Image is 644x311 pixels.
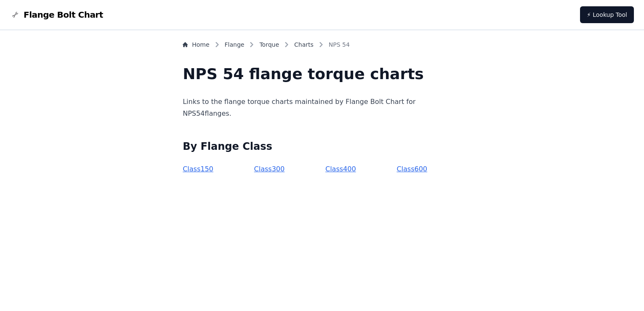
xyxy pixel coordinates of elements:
a: Class150 [183,165,213,173]
a: Torque [259,40,279,49]
nav: Breadcrumb [183,40,461,52]
img: Flange Bolt Chart Logo [10,10,20,20]
h1: NPS 54 flange torque charts [183,66,461,82]
a: Class600 [397,165,427,173]
a: Class400 [325,165,356,173]
a: Charts [294,40,314,49]
a: ⚡ Lookup Tool [580,6,634,23]
a: Flange Bolt Chart LogoFlange Bolt Chart [10,9,103,21]
h2: By Flange Class [183,140,461,153]
span: NPS 54 [329,40,350,49]
a: Class300 [254,165,285,173]
a: Home [183,40,209,49]
p: Links to the flange torque charts maintained by Flange Bolt Chart for NPS 54 flanges. [183,96,461,120]
a: Flange [225,40,245,49]
span: Flange Bolt Chart [24,9,103,21]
